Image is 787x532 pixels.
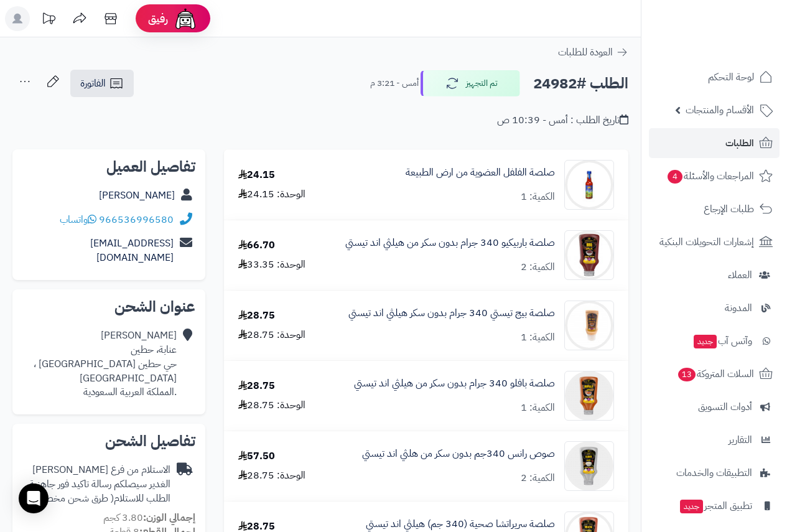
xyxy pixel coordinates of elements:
a: التطبيقات والخدمات [649,458,780,488]
span: الفاتورة [80,76,106,91]
span: لوحة التحكم [708,68,754,86]
a: صلصة باربيكيو 340 جرام بدون سكر من هيلثي اند تيستي [345,236,555,250]
a: الطلبات [649,128,780,158]
a: العملاء [649,260,780,290]
span: السلات المتروكة [677,365,754,383]
img: ai-face.png [173,6,198,31]
span: العودة للطلبات [558,45,613,60]
a: تحديثات المنصة [33,6,64,34]
div: 28.75 [238,379,275,393]
a: تطبيق المتجرجديد [649,491,780,521]
span: المدونة [725,299,752,317]
a: صلصة سريراتشا صحية (340 جم) هيلثي اند تيستي [366,517,555,531]
a: العودة للطلبات [558,45,628,60]
div: الكمية: 1 [521,330,555,345]
span: رفيق [148,11,168,26]
small: أمس - 3:21 م [370,77,419,90]
span: أدوات التسويق [698,398,752,416]
div: 57.50 [238,449,275,464]
a: لوحة التحكم [649,62,780,92]
span: الطلبات [725,134,754,152]
img: 1750446241-07257656922221-90x90.png [565,371,613,421]
div: الكمية: 1 [521,190,555,204]
a: المدونة [649,293,780,323]
a: صلصة الفلفل العضوية من ارض الطبيعة [406,166,555,180]
a: [EMAIL_ADDRESS][DOMAIN_NAME] [90,236,174,265]
h2: تفاصيل الشحن [22,434,195,449]
h2: تفاصيل العميل [22,159,195,174]
span: ( طرق شحن مخصصة ) [26,491,114,506]
span: الأقسام والمنتجات [686,101,754,119]
a: إشعارات التحويلات البنكية [649,227,780,257]
span: تطبيق المتجر [679,497,752,515]
span: العملاء [728,266,752,284]
div: الوحدة: 24.15 [238,187,305,202]
div: الوحدة: 33.35 [238,258,305,272]
button: تم التجهيز [421,70,520,96]
div: الكمية: 1 [521,401,555,415]
a: صلصة بيج تيستي 340 جرام بدون سكر هيلثي اند تيستي [348,306,555,320]
a: [PERSON_NAME] [99,188,175,203]
a: الفاتورة [70,70,134,97]
span: التطبيقات والخدمات [676,464,752,482]
a: السلات المتروكة13 [649,359,780,389]
a: التقارير [649,425,780,455]
a: أدوات التسويق [649,392,780,422]
div: 28.75 [238,309,275,323]
div: Open Intercom Messenger [19,483,49,513]
img: 1750447216-725765692221-2-90x90.png [565,441,613,491]
div: الكمية: 2 [521,471,555,485]
h2: الطلب #24982 [533,71,628,96]
span: جديد [680,500,703,513]
span: طلبات الإرجاع [704,200,754,218]
div: 66.70 [238,238,275,253]
span: 13 [678,368,696,381]
span: جديد [694,335,717,348]
div: تاريخ الطلب : أمس - 10:39 ص [497,113,628,128]
span: 4 [668,170,682,184]
span: التقارير [729,431,752,449]
a: وآتس آبجديد [649,326,780,356]
div: [PERSON_NAME] عنابة، حطين حي حطين [GEOGRAPHIC_DATA] ، [GEOGRAPHIC_DATA] .المملكة العربية السعودية [22,329,177,399]
img: 1750444673-%D8%A8%D9%8A%D8%AC%20%D8%A7%D9%86%D8%AF%20%D8%AA%D9%8A%D8%B3%D8%AA%D9%8A-90x90.jpg [565,301,613,350]
a: 966536996580 [99,212,174,227]
a: صلصة بافلو 340 جرام بدون سكر من هيلثي اند تيستي [354,376,555,391]
span: المراجعات والأسئلة [666,167,754,185]
div: الاستلام من فرع [PERSON_NAME] الغدير سيصلكم رسالة تاكيد فور جاهزية الطلب للاستلام [22,463,170,506]
h2: عنوان الشحن [22,299,195,314]
img: 1724520572-Products_2819_1724456584-90x90.jpeg [565,230,613,280]
small: 3.80 كجم [103,510,195,525]
a: المراجعات والأسئلة4 [649,161,780,191]
a: واتساب [60,212,96,227]
div: 24.15 [238,168,275,182]
img: %20%D8%A7%D9%84%D9%81%D9%84%D9%81%D9%84%20%D8%A7%D9%84%D8%B9%D8%B6%D9%88%D9%8A%D8%A9%20%D9%85%D9%... [565,160,613,210]
div: الكمية: 2 [521,260,555,274]
a: صوص رانس 340جم بدون سكر من هلثي اند تيستي [362,447,555,461]
div: الوحدة: 28.75 [238,469,305,483]
div: الوحدة: 28.75 [238,398,305,413]
a: طلبات الإرجاع [649,194,780,224]
span: وآتس آب [692,332,752,350]
img: logo-2.png [702,35,775,61]
strong: إجمالي الوزن: [143,510,195,525]
span: إشعارات التحويلات البنكية [659,233,754,251]
div: الوحدة: 28.75 [238,328,305,342]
